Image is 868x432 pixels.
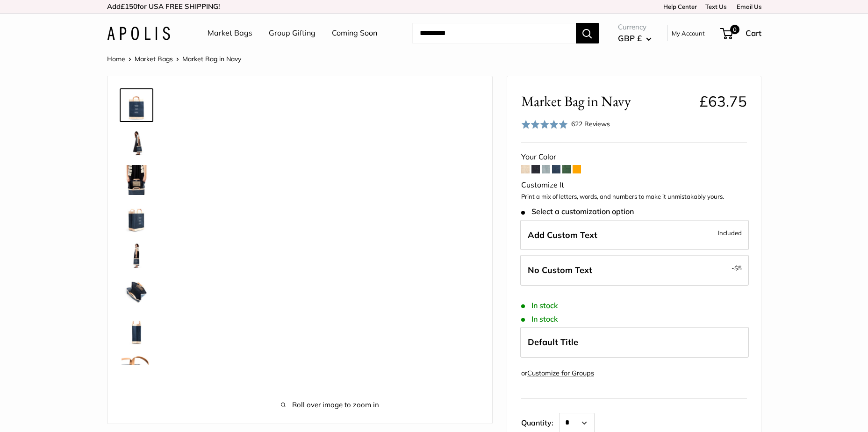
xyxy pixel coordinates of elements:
a: Market Bag in Navy [120,163,153,197]
a: Market Bag in Navy [120,313,153,346]
span: In stock [521,315,558,324]
span: Roll over image to zoom in [182,398,478,411]
span: £150 [121,2,137,11]
img: Market Bag in Navy [122,277,151,307]
a: Market Bag in Navy [120,88,153,122]
input: Search... [412,23,576,43]
span: Included [718,227,742,238]
a: Market Bag in Navy [120,275,153,309]
span: Currency [618,21,652,34]
button: GBP £ [618,31,652,46]
span: $5 [734,264,742,272]
label: Default Title [520,327,749,358]
a: Home [107,55,125,63]
img: Market Bag in Navy [122,315,151,345]
a: Coming Soon [332,26,377,40]
label: Leave Blank [520,255,749,286]
a: My Account [672,28,705,39]
span: Market Bag in Navy [182,55,241,63]
span: Default Title [528,337,578,347]
div: or [521,367,594,380]
div: Customize It [521,178,747,192]
a: Market Bag in Navy [120,126,153,159]
a: Market Bag in Navy [120,238,153,272]
button: Search [576,23,599,43]
span: Select a customization option [521,207,634,216]
nav: Breadcrumb [107,53,241,65]
span: Cart [746,28,761,38]
img: Market Bag in Navy [122,202,151,232]
a: Market Bags [208,26,252,40]
span: 622 Reviews [571,120,610,128]
img: Market Bag in Navy [122,240,151,270]
img: Market Bag in Navy [122,352,151,382]
span: - [732,262,742,274]
a: Market Bag in Navy [120,350,153,384]
a: Help Center [660,3,697,10]
img: Market Bag in Navy [122,165,151,195]
img: Apolis [107,27,170,40]
img: Market Bag in Navy [122,128,151,158]
label: Add Custom Text [520,220,749,251]
a: Email Us [733,3,761,10]
span: Market Bag in Navy [521,93,692,110]
a: Text Us [705,3,726,10]
a: 0 Cart [721,26,761,41]
a: Market Bags [135,55,173,63]
span: £63.75 [699,92,747,110]
span: Add Custom Text [528,230,597,240]
div: Your Color [521,150,747,164]
span: GBP £ [618,33,642,43]
img: Market Bag in Navy [122,90,151,120]
span: No Custom Text [528,265,592,275]
span: 0 [730,25,739,34]
a: Market Bag in Navy [120,201,153,234]
span: In stock [521,301,558,310]
p: Print a mix of letters, words, and numbers to make it unmistakably yours. [521,192,747,202]
a: Customize for Groups [527,369,594,377]
a: Group Gifting [269,26,316,40]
